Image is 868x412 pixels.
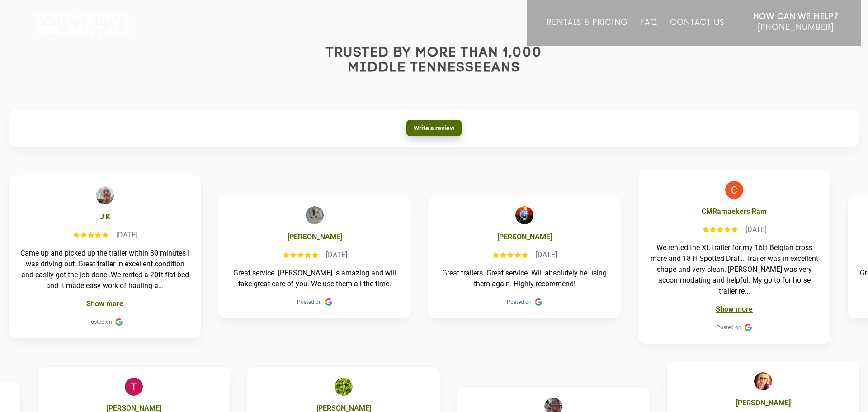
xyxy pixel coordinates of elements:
strong: How Can We Help? [753,12,839,21]
b: CMRamaekers Ram [702,206,767,217]
a: Rentals & Pricing [547,18,627,46]
div: Google [115,318,123,326]
img: Tom Hunter [125,378,143,396]
a: FAQ [641,18,658,46]
span: Posted on [297,297,322,308]
img: Chelsey Layton [754,372,772,390]
span: [PHONE_NUMBER] [758,23,834,32]
b: [PERSON_NAME] [497,232,552,242]
img: Google Reviews [745,324,752,331]
a: Show more [86,299,123,308]
img: CMRamaekers Ram [725,181,743,199]
a: Show more [716,305,753,313]
div: Google [745,324,752,331]
span: Posted on [717,322,741,333]
span: Posted on [87,317,112,327]
div: [DATE] [116,230,137,241]
span: Write a review [414,124,454,132]
b: [PERSON_NAME] [736,398,791,408]
div: Great service. [PERSON_NAME] is amazing and will take great care of you. We use them all the time. [229,268,400,289]
img: Google Reviews [535,298,542,306]
img: Google Reviews [115,318,123,326]
div: We rented the XL trailer for my 16H Belgian cross mare and 18 H Spotted Draft. Trailer was in exc... [649,242,820,297]
b: [PERSON_NAME] [288,232,342,242]
div: Came up and picked up the trailer within 30 minutes I was driving out .Great trailer in excellent... [19,248,190,291]
div: Great trailers. Great service. Will absolutely be using them again. Highly recommend! [439,268,610,289]
img: J K [96,186,114,204]
div: Google [535,298,542,306]
img: Ben Vz [335,378,353,396]
img: David Diaz [306,206,324,224]
div: [DATE] [326,250,347,260]
div: Google [325,298,332,306]
img: Trey Brown [515,206,533,224]
span: Posted on [507,297,532,308]
a: How Can We Help? [PHONE_NUMBER] [753,11,839,39]
div: [DATE] [745,224,767,235]
a: Contact Us [670,18,724,46]
a: Write a review [406,120,462,136]
img: Southwinds Rentals Logo [29,11,134,39]
b: J K [100,212,110,223]
img: Google Reviews [325,298,332,306]
div: [DATE] [536,250,557,260]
